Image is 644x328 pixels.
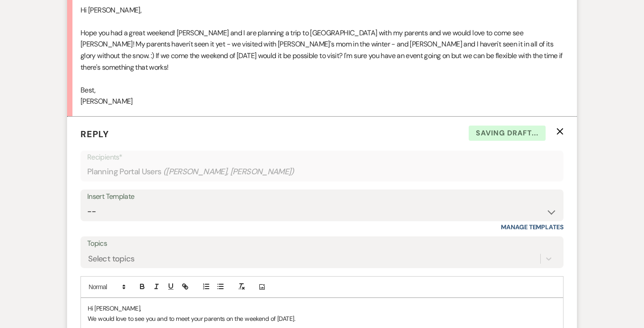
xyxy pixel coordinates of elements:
span: Reply [80,128,109,140]
span: Saving draft... [469,126,546,141]
p: [PERSON_NAME] [80,96,563,107]
label: Topics [87,237,557,250]
p: We would love to see you and to meet your parents on the weekend of [DATE]. [88,314,556,324]
p: Recipients* [87,151,557,163]
div: Planning Portal Users [87,163,557,181]
p: Best, [80,84,563,96]
span: ( [PERSON_NAME], [PERSON_NAME] ) [163,166,295,178]
div: Select topics [88,253,135,265]
p: Hi [PERSON_NAME], [88,303,556,313]
a: Manage Templates [501,223,563,231]
div: Insert Template [87,190,557,203]
p: Hi [PERSON_NAME], [80,4,563,16]
p: Hope you had a great weekend! [PERSON_NAME] and I are planning a trip to [GEOGRAPHIC_DATA] with m... [80,27,563,73]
